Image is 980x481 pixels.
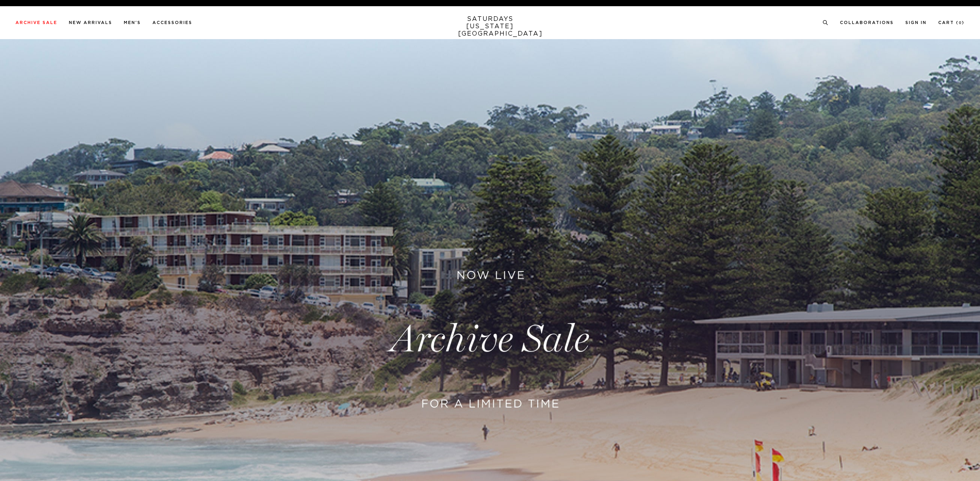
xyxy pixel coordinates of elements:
a: Men's [124,21,141,25]
a: Collaborations [840,21,894,25]
a: Sign In [905,21,927,25]
a: SATURDAYS[US_STATE][GEOGRAPHIC_DATA] [458,15,522,38]
a: Cart (0) [938,21,965,25]
a: New Arrivals [69,21,112,25]
a: Accessories [152,21,192,25]
small: 0 [959,21,962,25]
a: Archive Sale [15,21,57,25]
